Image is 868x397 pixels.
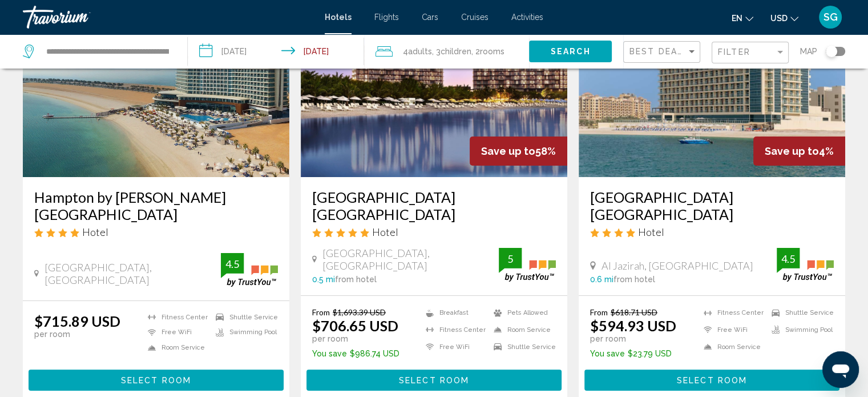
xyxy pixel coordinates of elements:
span: from hotel [613,275,655,284]
button: Check-in date: Aug 24, 2025 Check-out date: Aug 30, 2025 [188,34,364,69]
span: Filter [718,47,750,57]
span: You save [590,349,625,358]
a: Select Room [584,372,839,385]
p: per room [312,334,399,343]
a: Select Room [29,372,284,385]
span: Save up to [481,145,535,157]
li: Swimming Pool [766,324,834,336]
span: , 3 [432,43,471,59]
div: 4% [753,137,845,166]
button: Select Room [306,370,562,391]
span: USD [770,14,788,23]
li: Fitness Center [142,312,210,322]
li: Free WiFi [698,324,766,336]
span: Select Room [121,376,191,385]
span: Children [441,47,471,56]
del: $618.71 USD [611,307,657,317]
p: $23.79 USD [590,349,676,358]
ins: $706.65 USD [312,317,398,334]
span: Select Room [677,376,747,385]
span: Hotel [638,226,664,238]
span: From [312,307,330,317]
img: trustyou-badge.svg [777,248,834,282]
a: Cars [422,13,438,22]
a: Hampton by [PERSON_NAME][GEOGRAPHIC_DATA] [34,189,278,223]
span: SG [823,11,838,23]
a: Activities [511,13,543,22]
div: 4.5 [221,257,244,271]
span: Map [800,43,817,59]
li: Fitness Center [698,307,766,319]
li: Shuttle Service [488,341,556,352]
div: 5 star Hotel [312,226,556,238]
span: from hotel [335,275,377,284]
button: Select Room [29,370,284,391]
span: 4 [403,43,432,59]
div: 4 star Hotel [590,226,834,238]
span: Save up to [765,145,819,157]
li: Shuttle Service [210,312,278,322]
span: Best Deals [629,47,689,56]
span: Adults [408,47,432,56]
button: Search [529,41,612,62]
li: Fitness Center [420,324,488,336]
button: Change language [732,10,753,26]
li: Room Service [698,341,766,352]
a: Travorium [23,6,313,29]
img: trustyou-badge.svg [221,253,278,287]
span: Select Room [399,376,469,385]
button: Select Room [584,370,839,391]
span: From [590,307,608,317]
span: rooms [480,47,504,56]
iframe: Кнопка запуска окна обмена сообщениями [822,351,859,388]
span: [GEOGRAPHIC_DATA], [GEOGRAPHIC_DATA] [45,261,221,286]
a: Select Room [306,372,562,385]
span: Al Jazirah, [GEOGRAPHIC_DATA] [601,259,753,272]
img: trustyou-badge.svg [499,248,556,282]
a: Flights [374,13,399,22]
li: Free WiFi [420,341,488,352]
span: 0.6 mi [590,275,613,284]
li: Breakfast [420,307,488,319]
li: Pets Allowed [488,307,556,319]
mat-select: Sort by [629,47,697,57]
li: Swimming Pool [210,328,278,338]
span: 0.5 mi [312,275,335,284]
span: en [732,14,742,23]
span: , 2 [471,43,504,59]
del: $1,693.39 USD [333,307,386,317]
p: $986.74 USD [312,349,399,358]
span: You save [312,349,347,358]
a: Cruises [461,13,488,22]
div: 4 star Hotel [34,226,278,238]
span: [GEOGRAPHIC_DATA], [GEOGRAPHIC_DATA] [322,247,499,272]
li: Shuttle Service [766,307,834,319]
a: Hotels [325,13,352,22]
div: 4.5 [777,252,800,266]
span: Hotel [82,226,108,238]
h3: [GEOGRAPHIC_DATA] [GEOGRAPHIC_DATA] [590,189,834,223]
ins: $715.89 USD [34,312,120,330]
button: User Menu [815,5,845,29]
ins: $594.93 USD [590,317,676,334]
a: [GEOGRAPHIC_DATA] [GEOGRAPHIC_DATA] [312,189,556,223]
li: Room Service [488,324,556,336]
button: Filter [712,41,789,65]
button: Change currency [770,10,798,26]
p: per room [590,334,676,343]
button: Travelers: 4 adults, 3 children [364,34,529,69]
span: Hotel [372,226,398,238]
span: Search [551,47,591,57]
div: 5 [499,252,522,266]
button: Toggle map [817,46,845,57]
li: Room Service [142,343,210,352]
li: Free WiFi [142,328,210,338]
p: per room [34,330,120,339]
